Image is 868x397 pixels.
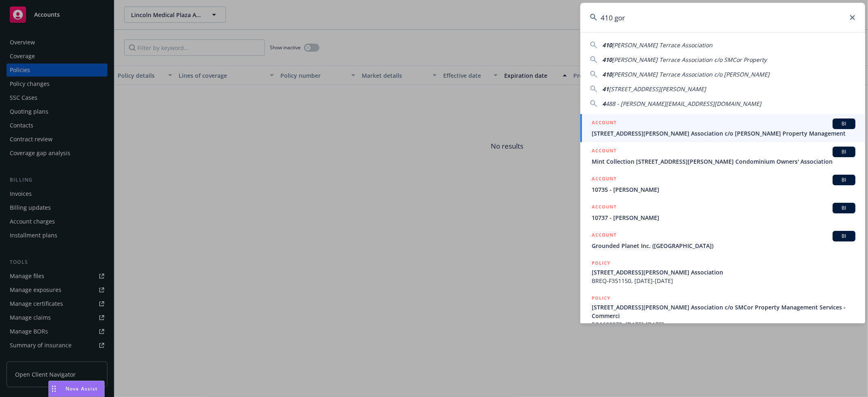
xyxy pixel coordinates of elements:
[602,85,609,93] span: 41
[592,303,855,320] span: [STREET_ADDRESS][PERSON_NAME] Association c/o SMCor Property Management Services - Commerci
[580,3,865,32] input: Search...
[66,385,98,392] span: Nova Assist
[592,259,610,267] h5: POLICY
[836,232,852,240] span: BI
[48,381,105,397] button: Nova Assist
[580,114,865,142] a: ACCOUNTBI[STREET_ADDRESS][PERSON_NAME] Association c/o [PERSON_NAME] Property Management
[606,100,761,107] span: 488 - [PERSON_NAME][EMAIL_ADDRESS][DOMAIN_NAME]
[592,129,855,138] span: [STREET_ADDRESS][PERSON_NAME] Association c/o [PERSON_NAME] Property Management
[580,226,865,254] a: ACCOUNTBIGrounded Planet Inc. ([GEOGRAPHIC_DATA])
[602,41,612,49] span: 410
[836,120,852,127] span: BI
[592,241,855,250] span: Grounded Planet Inc. ([GEOGRAPHIC_DATA])
[602,100,606,107] span: 4
[592,320,855,329] span: EQ1600372, [DATE]-[DATE]
[612,56,767,64] span: [PERSON_NAME] Terrace Association c/o SMCor Property
[580,170,865,198] a: ACCOUNTBI10735 - [PERSON_NAME]
[592,175,617,184] h5: ACCOUNT
[836,204,852,212] span: BI
[592,203,617,213] h5: ACCOUNT
[602,56,612,64] span: 410
[580,290,865,333] a: POLICY[STREET_ADDRESS][PERSON_NAME] Association c/o SMCor Property Management Services - Commerci...
[592,276,855,285] span: BREQ-F351150, [DATE]-[DATE]
[592,147,617,156] h5: ACCOUNT
[609,85,706,93] span: [STREET_ADDRESS][PERSON_NAME]
[580,142,865,170] a: ACCOUNTBIMint Collection [STREET_ADDRESS][PERSON_NAME] Condominium Owners' Association
[836,176,852,184] span: BI
[592,185,855,194] span: 10735 - [PERSON_NAME]
[602,70,612,78] span: 410
[612,41,713,49] span: [PERSON_NAME] Terrace Association
[592,213,855,222] span: 10737 - [PERSON_NAME]
[49,381,59,397] div: Drag to move
[592,157,855,166] span: Mint Collection [STREET_ADDRESS][PERSON_NAME] Condominium Owners' Association
[592,268,855,276] span: [STREET_ADDRESS][PERSON_NAME] Association
[612,70,770,78] span: [PERSON_NAME] Terrace Association c/o [PERSON_NAME]
[836,148,852,156] span: BI
[580,198,865,226] a: ACCOUNTBI10737 - [PERSON_NAME]
[592,118,617,128] h5: ACCOUNT
[580,254,865,290] a: POLICY[STREET_ADDRESS][PERSON_NAME] AssociationBREQ-F351150, [DATE]-[DATE]
[592,231,617,241] h5: ACCOUNT
[592,294,610,302] h5: POLICY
